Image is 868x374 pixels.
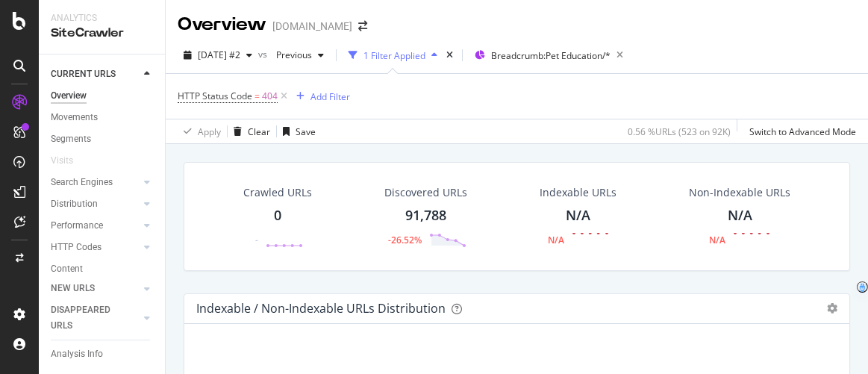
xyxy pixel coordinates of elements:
button: Add Filter [290,87,350,105]
span: vs [258,48,270,60]
div: [DOMAIN_NAME] [272,19,352,34]
div: - [255,234,258,246]
iframe: Intercom live chat [817,323,853,359]
div: arrow-right-arrow-left [358,21,367,31]
div: Switch to Advanced Mode [749,125,856,138]
div: Visits [51,153,73,169]
div: Analysis Info [51,346,103,362]
a: CURRENT URLS [51,66,140,82]
a: Analysis Info [51,346,154,362]
span: Previous [270,49,312,61]
div: gear [827,303,837,314]
button: Switch to Advanced Mode [743,119,856,143]
span: 2025 Sep. 24th #2 [198,49,240,61]
div: Analytics [51,12,153,25]
button: Breadcrumb:Pet Education/* [469,43,611,67]
span: = [255,90,260,102]
a: NEW URLS [51,281,140,296]
div: Non-Indexable URLs [689,185,790,200]
div: Discovered URLs [384,185,467,200]
a: Search Engines [51,175,140,190]
div: Indexable URLs [540,185,616,200]
div: 0.56 % URLs ( 523 on 92K ) [628,125,731,138]
div: Overview [178,12,266,37]
div: NEW URLS [51,281,95,296]
span: Breadcrumb: Pet Education/* [491,49,611,62]
div: Indexable / Non-Indexable URLs Distribution [196,301,446,316]
div: Content [51,261,83,277]
button: Previous [270,43,330,67]
button: Apply [178,119,221,143]
div: Save [296,125,316,138]
div: Distribution [51,196,98,212]
div: SiteCrawler [51,25,153,42]
div: 1 Filter Applied [363,49,425,62]
div: 0 [274,206,281,225]
button: 1 Filter Applied [343,43,443,67]
a: DISAPPEARED URLS [51,302,140,334]
div: Segments [51,131,91,147]
div: N/A [728,206,752,225]
a: Visits [51,153,88,169]
div: Apply [198,125,221,138]
div: times [443,48,456,63]
div: N/A [566,206,590,225]
span: 404 [262,86,278,107]
div: Overview [51,88,87,104]
a: Content [51,261,154,277]
a: Overview [51,88,154,104]
div: N/A [709,234,725,246]
div: Performance [51,218,103,234]
div: Add Filter [310,90,350,103]
button: Save [277,119,316,143]
div: Crawled URLs [243,185,312,200]
a: Performance [51,218,140,234]
a: Segments [51,131,154,147]
div: Movements [51,110,98,125]
span: HTTP Status Code [178,90,252,102]
div: Search Engines [51,175,113,190]
div: N/A [548,234,564,246]
div: 91,788 [405,206,446,225]
div: HTTP Codes [51,240,102,255]
div: DISAPPEARED URLS [51,302,126,334]
a: HTTP Codes [51,240,140,255]
div: CURRENT URLS [51,66,116,82]
button: [DATE] #2 [178,43,258,67]
a: Distribution [51,196,140,212]
div: -26.52% [388,234,422,246]
div: Clear [248,125,270,138]
a: Movements [51,110,154,125]
button: Clear [228,119,270,143]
